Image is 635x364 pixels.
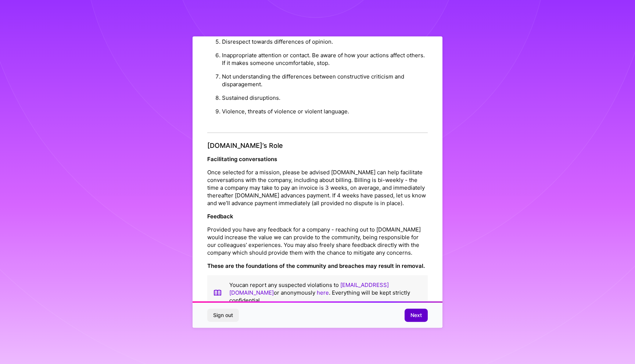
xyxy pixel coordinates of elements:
img: book icon [213,281,222,305]
li: Inappropriate attention or contact. Be aware of how your actions affect others. If it makes someo... [222,48,428,70]
li: Sustained disruptions. [222,91,428,105]
li: Violence, threats of violence or violent language. [222,105,428,118]
p: You can report any suspected violations to or anonymously . Everything will be kept strictly conf... [229,281,422,305]
h4: [DOMAIN_NAME]’s Role [207,142,428,150]
p: Provided you have any feedback for a company - reaching out to [DOMAIN_NAME] would increase the v... [207,226,428,257]
span: Sign out [213,312,233,319]
span: Next [410,312,422,319]
li: Not understanding the differences between constructive criticism and disparagement. [222,70,428,91]
button: Next [405,309,428,322]
li: Disrespect towards differences of opinion. [222,35,428,48]
strong: Feedback [207,213,233,220]
button: Sign out [207,309,239,322]
a: here [317,290,329,296]
strong: These are the foundations of the community and breaches may result in removal. [207,263,425,270]
p: Once selected for a mission, please be advised [DOMAIN_NAME] can help facilitate conversations wi... [207,169,428,207]
strong: Facilitating conversations [207,156,277,163]
a: [EMAIL_ADDRESS][DOMAIN_NAME] [229,282,389,296]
